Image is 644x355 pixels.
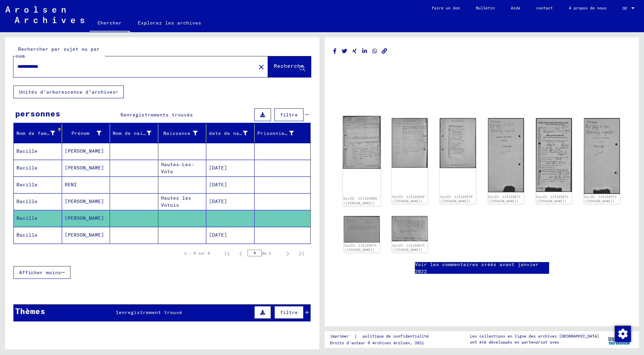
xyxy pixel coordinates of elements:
font: À propos de nous [569,5,606,10]
div: Nom de famille [16,128,63,139]
font: contact [536,5,553,10]
a: DocID: 131168970 ([PERSON_NAME]) [440,195,473,203]
font: [DATE] [209,165,227,171]
img: 001.jpg [440,118,476,168]
font: Prénom [71,130,90,136]
font: [PERSON_NAME] [65,215,104,221]
font: Naissance [163,130,191,136]
font: personnes [15,108,60,118]
font: filtre [280,309,298,315]
font: Explorez les archives [138,20,201,26]
img: yv_logo.png [607,331,632,348]
font: [DATE] [209,232,227,238]
a: DocID: 131168975 ([PERSON_NAME]) [392,244,425,252]
font: Nom de famille [16,130,59,136]
mat-header-cell: Nom de naissance [110,124,158,143]
font: Chercher [98,20,122,26]
mat-header-cell: date de naissance [206,124,255,143]
font: politique de confidentialité [363,334,429,339]
font: Bacille [16,148,38,154]
font: Bulletin [476,5,495,10]
font: RENI [65,182,77,188]
font: filtre [280,112,298,118]
a: politique de confidentialité [357,333,437,340]
button: Copier le lien [381,47,388,55]
img: 001.jpg [488,118,524,192]
font: [PERSON_NAME] [65,198,104,204]
button: Première page [221,247,234,260]
button: filtre [274,108,304,121]
font: Prisonnier # [257,130,293,136]
font: Bacille [16,232,38,238]
mat-icon: close [257,63,265,71]
button: Recherche [268,56,311,77]
div: Nom de naissance [113,128,160,139]
a: Explorez les archives [130,15,209,31]
button: Partager sur Xing [351,47,358,55]
button: Clair [255,60,268,73]
font: Bacille [16,198,38,204]
a: DocID: 131168969 ([PERSON_NAME]) [392,195,425,203]
font: Bacille [16,165,38,171]
a: DocID: 131168968 ([PERSON_NAME]) [343,197,377,205]
div: date de naissance [209,128,256,139]
font: Unités d'arborescence d'archives [19,89,116,95]
button: filtre [274,306,304,319]
button: Partager sur Facebook [331,47,338,55]
font: Aide [511,5,520,10]
img: 001.jpg [536,118,572,192]
a: imprimer [330,333,354,340]
font: Recherche [274,62,304,69]
button: Partager sur LinkedIn [361,47,368,55]
img: 001.jpg [392,216,428,241]
font: Bacille [16,182,38,188]
button: Partager sur Twitter [341,47,348,55]
a: DocID: 131168974 ([PERSON_NAME]) [344,244,377,252]
button: Unités d'arborescence d'archives [13,86,124,98]
button: Dernière page [294,247,308,260]
font: [DATE] [209,198,227,204]
img: 001.jpg [584,118,620,194]
a: Voir les commentaires créés avant janvier 2022 [415,261,549,275]
a: DocID: 131168972 ([PERSON_NAME]) [536,195,569,203]
img: Arolsen_neg.svg [5,6,84,23]
mat-header-cell: Prénom [62,124,110,143]
button: Partager sur WhatsApp [371,47,378,55]
div: Naissance [161,128,206,139]
font: enregistrement trouvé [119,309,182,315]
a: DocID: 131168971 ([PERSON_NAME]) [488,195,521,203]
button: Page précédente [234,247,248,260]
font: Voir les commentaires créés avant janvier 2022 [415,261,539,274]
mat-header-cell: Nom de famille [14,124,62,143]
font: DocID: 131168973 ([PERSON_NAME]) [584,195,616,203]
font: Afficher moins [19,269,61,275]
font: de 1 [262,251,271,256]
font: 6 [120,112,123,118]
font: 1 [116,309,119,315]
button: Page suivante [281,247,294,260]
font: Thèmes [15,306,45,316]
font: Bacille [16,215,38,221]
font: Les collections en ligne des archives [GEOGRAPHIC_DATA] [470,334,599,339]
font: [PERSON_NAME] [65,148,104,154]
font: Droits d'auteur © Archives Arolsen, 2021 [330,340,424,345]
font: Faire un don [432,5,460,10]
font: date de naissance [209,130,260,136]
font: [PERSON_NAME] [65,165,104,171]
img: 001.jpg [343,116,381,169]
font: Hautes les Votois [161,195,191,208]
font: [DATE] [209,182,227,188]
font: Nom de naissance [113,130,161,136]
font: DE [623,6,627,11]
mat-header-cell: Naissance [158,124,207,143]
font: 1 – 6 sur 6 [184,251,210,256]
font: ont été développés en partenariat avec [470,340,559,345]
mat-header-cell: Prisonnier # [255,124,311,143]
